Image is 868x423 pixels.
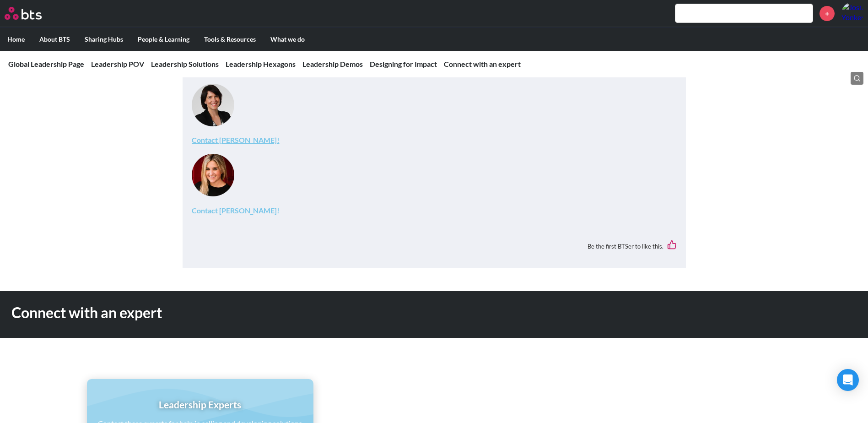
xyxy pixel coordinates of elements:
[192,206,280,215] a: Contact [PERSON_NAME]!
[8,60,84,68] a: Global Leadership Page
[5,7,42,20] img: BTS Logo
[130,27,197,51] label: People & Learning
[370,60,437,68] a: Designing for Impact
[91,60,144,68] a: Leadership POV
[151,60,219,68] a: Leadership Solutions
[819,6,835,21] a: +
[192,136,280,144] a: Contact [PERSON_NAME]!
[263,27,312,51] label: What we do
[444,60,521,68] a: Connect with an expert
[77,27,130,51] label: Sharing Hubs
[197,27,263,51] label: Tools & Resources
[841,2,863,24] a: Profile
[192,233,677,259] div: Be the first BTSer to like this.
[11,303,603,323] h1: Connect with an expert
[98,398,302,411] h1: Leadership Experts
[302,60,363,68] a: Leadership Demos
[837,369,859,391] div: Open Intercom Messenger
[226,60,296,68] a: Leadership Hexagons
[841,2,863,24] img: Josh Yonker
[5,7,59,20] a: Go home
[32,27,77,51] label: About BTS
